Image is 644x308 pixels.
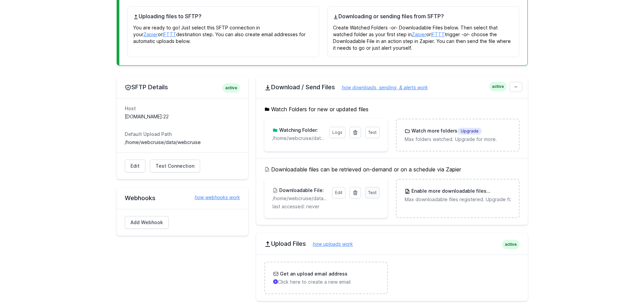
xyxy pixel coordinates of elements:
[273,279,379,285] p: Click here to create a new email
[222,83,240,93] span: active
[278,127,318,134] h3: Watching Folder:
[156,163,194,169] span: Test Connection
[125,160,145,172] a: Edit
[329,127,345,138] a: Logs
[272,195,328,202] p: /home/webcruise/data/webcruise/*.xml
[365,127,380,138] a: Test
[125,113,240,120] dd: [DOMAIN_NAME]:22
[486,188,511,195] span: Upgrade
[264,240,520,248] h2: Upload Files
[264,83,520,91] h2: Download / Send Files
[365,187,380,198] a: Test
[405,136,510,143] p: Max folders watched. Upgrade for more.
[397,180,519,211] a: Enable more downloadable filesUpgrade Max downloadable files registered. Upgrade for more.
[335,85,428,90] a: how downloads, sending, & alerts work
[368,190,377,195] span: Test
[333,20,514,51] p: Create Watched Folders -or- Downloadable Files below. Then select that watched folder as your fir...
[264,165,520,173] h5: Downloadable files can be retrieved on-demand or on a schedule via Zapier
[306,241,353,247] a: how uploads work
[405,196,510,203] p: Max downloadable files registered. Upgrade for more.
[333,12,514,20] h4: Downloading or sending files from SFTP?
[125,105,240,112] dt: Host
[272,203,380,210] p: last accessed: never
[163,31,176,37] a: IFTTT
[125,194,240,202] h2: Webhooks
[125,131,240,138] dt: Default Upload Path
[264,105,520,113] h5: Watch Folders for new or updated files
[150,160,200,172] a: Test Connection
[125,216,169,229] a: Add Webhook
[368,130,377,135] span: Test
[278,187,324,194] h3: Downloadable File:
[502,240,520,249] span: active
[265,262,387,293] a: Get an upload email address Click here to create a new email
[397,119,519,151] a: Watch more foldersUpgrade Max folders watched. Upgrade for more.
[125,83,240,91] h2: SFTP Details
[489,82,507,91] span: active
[431,31,445,37] a: IFTTT
[457,128,482,135] span: Upgrade
[332,187,345,198] a: Edit
[133,12,314,20] h4: Uploading files to SFTP?
[410,127,482,135] h3: Watch more folders
[272,135,325,142] p: /home/webcruise/data/webcruise
[133,20,314,45] p: You are ready to go! Just select this SFTP connection in your or destination step. You can also c...
[143,31,158,37] a: Zapier
[279,270,348,277] h3: Get an upload email address
[125,139,240,146] dd: /home/webcruise/data/webcruise
[412,31,426,37] a: Zapier
[188,194,240,201] a: how webhooks work
[410,188,510,195] h3: Enable more downloadable files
